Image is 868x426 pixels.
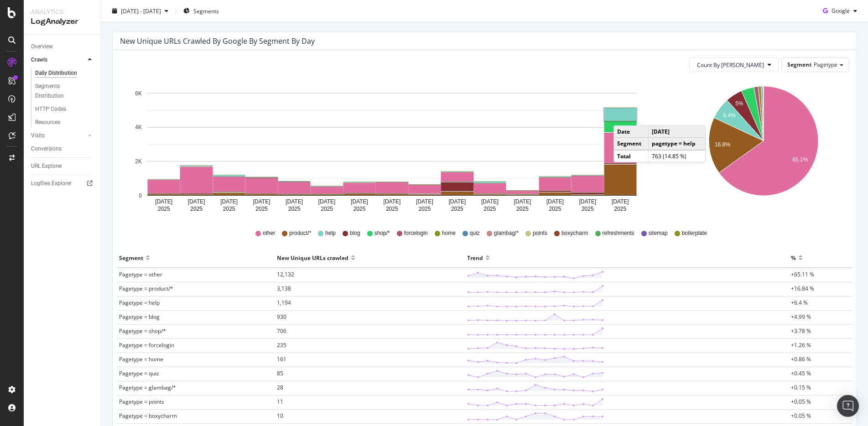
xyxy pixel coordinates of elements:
[470,229,480,237] span: quiz
[516,206,529,212] text: 2025
[35,82,86,101] div: Segments Distribution
[467,250,483,265] div: Trend
[119,341,174,349] span: Pagetype = forcelogin
[277,355,286,363] span: 161
[277,327,286,335] span: 706
[120,79,664,216] svg: A chart.
[494,229,519,237] span: glambag/*
[253,198,270,205] text: [DATE]
[35,82,94,101] a: Segments Distribution
[649,150,705,162] td: 763 (14.85 %)
[31,7,94,16] div: Analytics
[791,313,811,321] span: +4.99 %
[35,118,94,127] a: Resources
[180,4,223,18] button: Segments
[277,313,286,321] span: 930
[416,198,433,205] text: [DATE]
[139,192,142,199] text: 0
[109,4,172,18] button: [DATE] - [DATE]
[277,384,283,391] span: 28
[697,61,764,69] span: Count By Day
[119,398,164,405] span: Pagetype = points
[223,206,235,212] text: 2025
[255,206,268,212] text: 2025
[119,355,163,363] span: Pagetype = home
[481,198,499,205] text: [DATE]
[791,285,814,292] span: +16.84 %
[220,198,238,205] text: [DATE]
[715,142,730,148] text: 16.8%
[31,16,94,27] div: LogAnalyzer
[31,42,53,52] div: Overview
[31,179,94,188] a: Logfiles Explorer
[350,229,360,237] span: blog
[31,55,85,65] a: Crawls
[814,61,837,68] span: Pagetype
[614,150,649,162] td: Total
[289,229,311,237] span: product/*
[533,229,547,237] span: points
[31,161,94,171] a: URL Explorer
[546,198,564,205] text: [DATE]
[791,369,811,377] span: +0.45 %
[155,198,172,205] text: [DATE]
[791,299,808,307] span: +6.4 %
[277,250,348,265] div: New Unique URLs crawled
[649,126,705,138] td: [DATE]
[158,206,170,212] text: 2025
[514,198,531,205] text: [DATE]
[791,270,814,278] span: +65.11 %
[419,206,431,212] text: 2025
[321,206,333,212] text: 2025
[277,398,283,405] span: 11
[792,157,808,163] text: 65.1%
[614,138,649,150] td: Segment
[135,90,142,97] text: 6K
[351,198,368,205] text: [DATE]
[277,285,291,292] span: 3,138
[31,179,72,188] div: Logfiles Explorer
[277,270,294,278] span: 12,132
[677,79,849,216] div: A chart.
[384,198,401,205] text: [DATE]
[263,229,275,237] span: other
[31,42,94,52] a: Overview
[837,395,859,417] div: Open Intercom Messenger
[31,144,94,154] a: Conversions
[579,198,596,205] text: [DATE]
[614,126,649,138] td: Date
[353,206,366,212] text: 2025
[119,369,159,377] span: Pagetype = quiz
[649,229,668,237] span: sitemap
[31,131,85,140] a: Visits
[612,198,629,205] text: [DATE]
[649,138,705,150] td: pagetype = help
[193,7,219,15] span: Segments
[318,198,336,205] text: [DATE]
[135,158,142,165] text: 2K
[35,68,94,78] a: Daily Distribution
[119,299,160,307] span: Pagetype = help
[31,161,62,171] div: URL Explorer
[819,4,861,18] button: Google
[791,341,811,349] span: +1.26 %
[188,198,205,205] text: [DATE]
[325,229,336,237] span: help
[120,36,315,46] div: New Unique URLs crawled by google by Segment by Day
[277,341,286,349] span: 235
[603,229,634,237] span: refreshments
[119,270,162,278] span: Pagetype = other
[119,313,160,321] span: Pagetype = blog
[404,229,428,237] span: forcelogin
[484,206,496,212] text: 2025
[135,125,142,131] text: 4K
[119,412,177,420] span: Pagetype = boxycharm
[791,355,811,363] span: +0.86 %
[787,61,811,68] span: Segment
[449,198,466,205] text: [DATE]
[561,229,588,237] span: boxycharm
[832,7,850,15] span: Google
[35,104,94,114] a: HTTP Codes
[791,384,811,391] span: +0.15 %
